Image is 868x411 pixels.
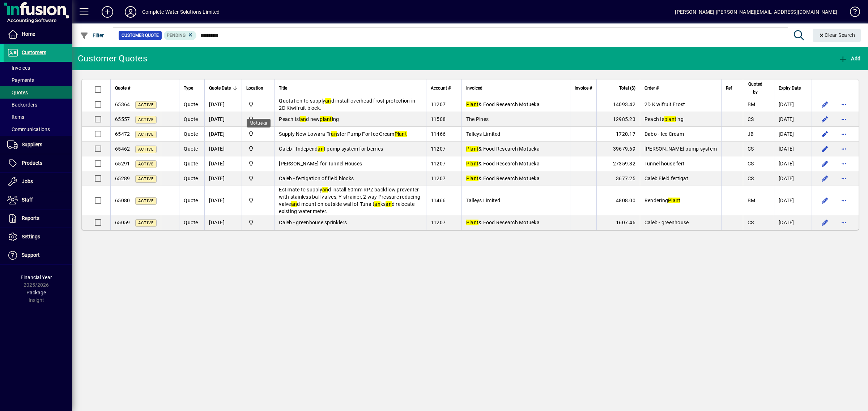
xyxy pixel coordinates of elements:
span: [PERSON_NAME] pump system [644,146,717,152]
td: 1607.46 [596,215,640,230]
span: Quote [184,101,198,107]
span: Peach Is ing [644,116,684,122]
span: 65364 [115,101,130,107]
span: [PERSON_NAME] for Tunnel Houses [279,161,362,166]
em: an [325,98,331,104]
span: Title [279,84,287,92]
div: Quoted by [748,80,770,96]
span: Quote [184,131,198,137]
span: Motueka [246,219,270,226]
div: Location [246,84,270,92]
button: More options [838,99,850,110]
td: [DATE] [204,215,242,230]
span: Expiry Date [779,84,801,92]
td: [DATE] [774,127,812,142]
a: Suppliers [4,136,72,154]
button: More options [838,158,850,169]
span: Package [26,290,46,295]
td: [DATE] [204,171,242,186]
span: Account # [431,84,451,92]
div: Order # [644,84,717,92]
span: 11466 [431,131,446,137]
span: 65289 [115,176,130,181]
span: Tunnel house fert [644,161,685,166]
em: an [291,201,297,207]
span: Active [138,103,154,107]
em: Plant [466,220,478,225]
em: Plant [395,131,407,137]
span: Talleys Limited [466,131,501,137]
div: Expiry Date [779,84,807,92]
span: 11207 [431,176,446,181]
a: Support [4,246,72,264]
td: 27359.32 [596,156,640,171]
button: Edit [819,217,831,228]
span: CS [748,146,754,152]
span: Caleb - fertigation of field blocks [279,176,354,181]
td: 1720.17 [596,127,640,142]
div: Quote # [115,84,157,92]
button: Edit [819,113,831,125]
span: & Food Research Motueka [466,220,540,225]
button: Edit [819,173,831,184]
div: Complete Water Solutions Limited [142,6,220,18]
span: Dabo - Ice Cream [644,131,684,137]
span: Ref [726,84,732,92]
span: JB [748,131,754,137]
span: Clear Search [818,32,855,38]
td: [DATE] [204,127,242,142]
span: 11508 [431,116,446,122]
a: Settings [4,228,72,246]
span: Caleb - Independ t pump system for berries [279,146,383,152]
td: 3677.25 [596,171,640,186]
span: The Pines [466,116,489,122]
button: Profile [119,5,142,18]
em: plant [320,116,332,122]
span: Location [246,84,263,92]
span: Active [138,162,154,166]
span: Caleb - greenhouse [644,220,689,225]
span: & Food Research Motueka [466,161,540,166]
span: Motueka [246,115,270,123]
span: Settings [22,234,40,239]
span: Customer Quote [122,32,159,39]
span: Talleys Limited [466,198,501,203]
span: Active [138,147,154,152]
button: Clear [813,29,861,42]
td: 12985.23 [596,112,640,127]
a: Payments [4,74,72,86]
td: [DATE] [204,156,242,171]
span: Payments [7,77,34,83]
span: 65557 [115,116,130,122]
button: More options [838,113,850,125]
td: [DATE] [204,97,242,112]
span: 11207 [431,101,446,107]
span: CS [748,176,754,181]
td: [DATE] [774,215,812,230]
span: Peach Isl d new ing [279,116,339,122]
td: [DATE] [774,186,812,215]
a: Products [4,154,72,172]
button: Edit [819,195,831,206]
span: & Food Research Motueka [466,176,540,181]
a: Jobs [4,173,72,191]
em: an [331,131,337,137]
button: More options [838,217,850,228]
span: Staff [22,197,33,203]
td: [DATE] [204,186,242,215]
span: 65080 [115,198,130,203]
span: Order # [644,84,659,92]
a: Staff [4,191,72,209]
button: Edit [819,99,831,110]
span: Active [138,177,154,181]
span: 11466 [431,198,446,203]
span: Pending [167,33,186,38]
div: Customer Quotes [78,53,147,64]
button: More options [838,143,850,155]
a: Items [4,111,72,123]
button: Filter [78,29,106,42]
a: Knowledge Base [844,1,859,25]
span: Reports [22,215,39,221]
button: More options [838,128,850,140]
div: Motueka [247,119,271,127]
